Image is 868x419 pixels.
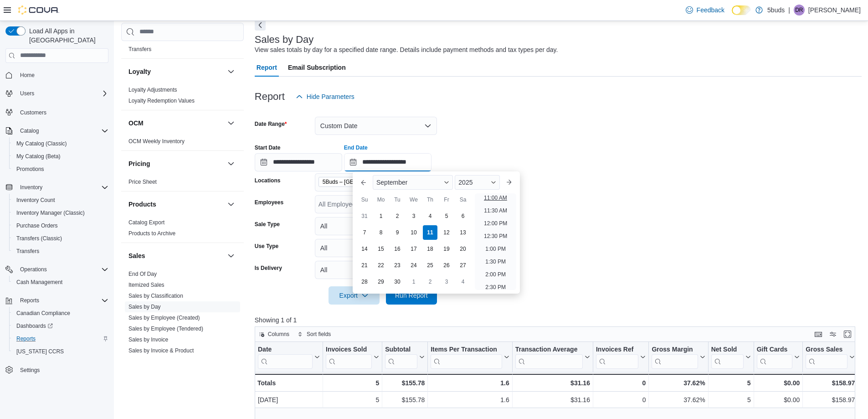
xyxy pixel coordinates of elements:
[326,346,372,369] div: Invoices Sold
[652,346,698,369] div: Gross Margin
[128,87,177,93] a: Loyalty Adjustments
[13,333,108,344] span: Reports
[121,217,244,243] div: Products
[482,243,509,254] li: 1:00 PM
[842,329,853,340] button: Enter fullscreen
[788,5,790,16] p: |
[756,394,800,405] div: $0.00
[128,119,224,128] button: OCM
[374,242,388,256] div: day-15
[128,336,168,343] a: Sales by Invoice
[711,346,743,354] div: Net Sold
[255,153,342,171] input: Press the down key to open a popover containing a calendar.
[16,364,108,376] span: Settings
[515,394,590,405] div: $31.16
[258,394,320,405] div: [DATE]
[128,46,151,53] span: Transfers
[374,225,388,240] div: day-8
[2,181,112,194] button: Inventory
[257,58,277,77] span: Report
[711,346,750,369] button: Net Sold
[13,138,108,149] span: My Catalog (Classic)
[128,200,224,209] button: Products
[128,292,183,300] span: Sales by Classification
[128,230,175,237] span: Products to Archive
[16,348,64,355] span: [US_STATE] CCRS
[128,200,156,209] h3: Products
[121,136,244,150] div: OCM
[806,346,847,369] div: Gross Sales
[13,195,108,206] span: Inventory Count
[128,347,194,354] a: Sales by Invoice & Product
[456,274,470,289] div: day-4
[20,127,39,134] span: Catalog
[16,88,108,99] span: Users
[480,192,511,203] li: 11:00 AM
[16,365,43,376] a: Settings
[482,269,509,280] li: 2:00 PM
[431,378,509,388] div: 1.6
[596,346,646,369] button: Invoices Ref
[16,222,58,229] span: Purchase Orders
[128,251,224,260] button: Sales
[128,178,157,186] span: Price Sheet
[292,88,358,106] button: Hide Parameters
[16,248,39,255] span: Transfers
[515,346,583,354] div: Transaction Average
[334,286,374,305] span: Export
[16,125,42,136] button: Catalog
[128,326,203,332] a: Sales by Employee (Tendered)
[13,151,108,162] span: My Catalog (Beta)
[806,346,847,354] div: Gross Sales
[13,233,66,244] a: Transfers (Classic)
[255,45,558,55] div: View sales totals by day for a specified date range. Details include payment methods and tax type...
[128,281,164,289] span: Itemized Sales
[16,197,55,204] span: Inventory Count
[16,106,108,118] span: Customers
[2,363,112,377] button: Settings
[423,192,437,207] div: Th
[329,286,380,305] button: Export
[13,164,108,175] span: Promotions
[326,378,379,388] div: 5
[439,209,454,223] div: day-5
[128,219,164,226] a: Catalog Export
[711,378,750,388] div: 5
[294,329,334,340] button: Sort fields
[121,84,244,110] div: Loyalty
[16,235,62,242] span: Transfers (Classic)
[2,87,112,100] button: Users
[596,346,638,354] div: Invoices Ref
[128,219,164,226] span: Catalog Export
[128,97,195,104] span: Loyalty Redemption Values
[255,144,281,151] label: Start Date
[357,242,372,256] div: day-14
[318,177,405,187] span: 5Buds – North Battleford
[255,120,287,128] label: Date Range
[307,331,331,338] span: Sort fields
[431,346,509,369] button: Items Per Transaction
[431,346,502,354] div: Items Per Transaction
[315,261,437,279] button: All
[20,367,40,374] span: Settings
[344,153,431,171] input: Press the down key to enter a popover containing a calendar. Press the escape key to close the po...
[16,182,108,193] span: Inventory
[288,58,346,77] span: Email Subscription
[502,175,516,190] button: Next month
[16,125,108,136] span: Catalog
[652,394,705,405] div: 37.62%
[456,242,470,256] div: day-20
[307,92,354,101] span: Hide Parameters
[128,304,161,310] a: Sales by Day
[16,209,85,217] span: Inventory Manager (Classic)
[395,291,428,300] span: Run Report
[439,242,454,256] div: day-19
[326,346,372,354] div: Invoices Sold
[515,346,583,369] div: Transaction Average
[255,264,282,272] label: Is Delivery
[455,175,500,190] div: Button. Open the year selector. 2025 is currently selected.
[16,335,36,342] span: Reports
[386,286,437,305] button: Run Report
[16,166,44,173] span: Promotions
